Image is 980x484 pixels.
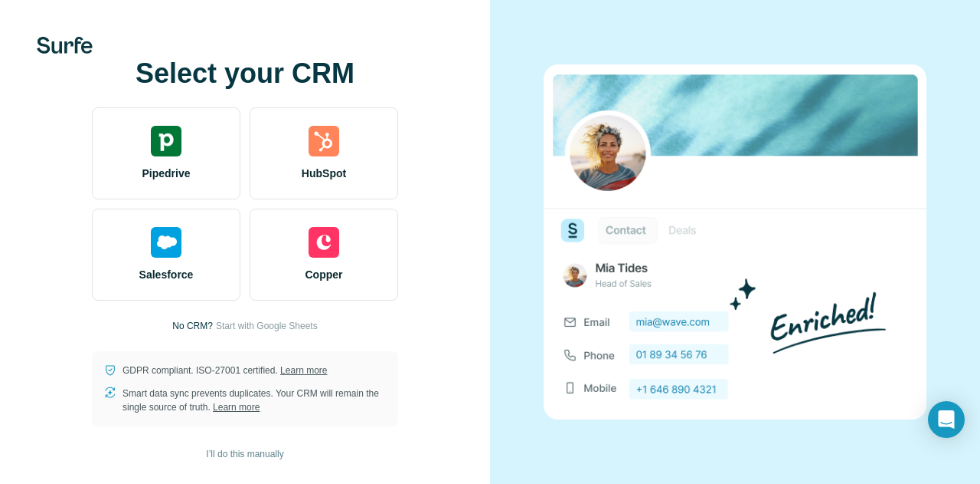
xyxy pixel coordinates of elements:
span: I’ll do this manually [206,447,283,461]
span: HubSpot [302,166,346,181]
p: GDPR compliant. ISO-27001 certified. [122,364,327,377]
span: Copper [305,267,343,282]
img: copper's logo [309,227,339,258]
p: Smart data sync prevents duplicates. Your CRM will remain the single source of truth. [122,387,386,414]
p: No CRM? [172,319,213,333]
h1: Select your CRM [92,58,398,89]
img: none image [544,64,926,420]
a: Learn more [280,365,327,376]
div: Open Intercom Messenger [928,401,965,438]
span: Salesforce [139,267,194,282]
a: Learn more [213,402,260,413]
button: Start with Google Sheets [216,319,318,333]
img: hubspot's logo [309,126,339,156]
img: Surfe's logo [37,37,93,54]
img: salesforce's logo [151,227,181,258]
span: Pipedrive [142,166,190,181]
button: I’ll do this manually [195,443,294,466]
img: pipedrive's logo [151,126,181,156]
